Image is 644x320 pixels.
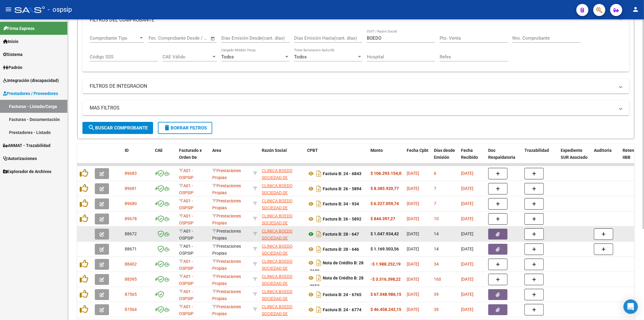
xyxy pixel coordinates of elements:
datatable-header-cell: Monto [368,144,404,171]
span: A01 - OSPSIP [179,304,194,316]
span: A01 - OSPSIP [179,259,194,271]
span: 39 [434,292,439,297]
span: [DATE] [407,307,419,312]
span: 14 [434,231,439,236]
span: Integración (discapacidad) [3,77,59,84]
span: Padrón [3,64,22,71]
datatable-header-cell: Días desde Emisión [431,144,459,171]
div: FILTROS DEL COMPROBANTE [82,30,629,72]
mat-icon: menu [5,6,12,13]
span: [DATE] [407,247,419,251]
span: 88402 [125,262,137,266]
strong: $ 844.397,27 [370,216,395,221]
strong: Factura B: 24 - 6774 [323,307,361,312]
span: Prestaciones Propias [212,168,241,180]
span: CLINICA BOEDO SOCIEDAD DE RESPONSABILIDAD LIMITADA [262,289,299,315]
span: Inicio [3,38,18,45]
span: Prestaciones Propias [212,183,241,195]
i: Descargar documento [315,169,323,178]
datatable-header-cell: Area [210,144,251,171]
button: Open calendar [210,35,216,42]
div: 30546173646 [262,258,302,271]
i: Descargar documento [315,305,323,315]
span: Facturado x Orden De [179,148,202,160]
datatable-header-cell: CAE [152,144,177,171]
span: Doc Respaldatoria [488,148,515,160]
span: Prestaciones Propias [212,214,241,225]
span: 160 [434,277,441,282]
span: CLINICA BOEDO SOCIEDAD DE RESPONSABILIDAD LIMITADA [262,198,299,224]
span: - ospsip [48,3,72,16]
datatable-header-cell: ID [122,144,152,171]
span: A01 - OSPSIP [179,183,194,195]
span: Explorador de Archivos [3,168,51,175]
i: Descargar documento [315,199,323,209]
i: Descargar documento [315,273,323,283]
datatable-header-cell: Fecha Recibido [459,144,486,171]
strong: Factura B: 24 - 6843 [323,171,361,176]
span: A01 - OSPSIP [179,244,194,256]
span: CAE [155,148,163,153]
span: 39 [434,307,439,312]
span: [DATE] [461,277,473,282]
div: 30546173646 [262,182,302,195]
input: Fecha fin [178,35,208,41]
span: 7 [434,201,436,206]
mat-icon: search [88,124,95,131]
span: [DATE] [461,307,473,312]
span: 87565 [125,292,137,297]
mat-icon: person [632,6,639,13]
span: [DATE] [461,171,473,176]
span: [DATE] [407,262,419,266]
strong: $ 8.385.920,77 [370,186,399,191]
span: Sistema [3,51,23,58]
div: 30546173646 [262,273,302,286]
i: Descargar documento [315,258,323,268]
span: [DATE] [407,277,419,282]
span: 14 [434,247,439,251]
span: Prestadores / Proveedores [3,90,58,97]
span: Comprobante Tipo [90,35,139,41]
mat-expansion-panel-header: FILTROS DEL COMPROBANTE [82,10,629,30]
span: [DATE] [407,216,419,221]
strong: -$ 1.988.252,19 [370,262,401,266]
span: Autorizaciones [3,155,37,162]
span: Razón Social [262,148,287,153]
span: Prestaciones Propias [212,274,241,286]
span: [DATE] [407,292,419,297]
mat-panel-title: FILTROS DEL COMPROBANTE [90,17,615,23]
span: CLINICA BOEDO SOCIEDAD DE RESPONSABILIDAD LIMITADA [262,259,299,284]
strong: Factura B: 26 - 5892 [323,217,361,221]
span: Auditoria [594,148,612,153]
span: 89681 [125,186,137,191]
span: Fecha Recibido [461,148,478,160]
span: CAE Válido [162,54,211,60]
span: Area [212,148,221,153]
strong: Nota de Crédito B: 28 - 2680 [307,260,364,273]
mat-expansion-panel-header: MAS FILTROS [82,101,629,115]
mat-panel-title: FILTROS DE INTEGRACION [90,83,615,90]
datatable-header-cell: Auditoria [591,144,620,171]
datatable-header-cell: Trazabilidad [522,144,558,171]
span: Prestaciones Propias [212,289,241,301]
span: Firma Express [3,25,34,32]
strong: $ 6.327.059,74 [370,201,399,206]
div: 30546173646 [262,303,302,316]
div: 30546173646 [262,167,302,180]
i: Descargar documento [315,290,323,299]
strong: $ 1.047.934,42 [370,231,399,236]
mat-panel-title: MAS FILTROS [90,105,615,111]
strong: $ 46.458.242,15 [370,307,401,312]
span: 10 [434,216,439,221]
mat-icon: delete [163,124,171,131]
strong: Factura B: 34 - 934 [323,201,359,206]
span: 89680 [125,201,137,206]
span: [DATE] [461,247,473,251]
span: A01 - OSPSIP [179,229,194,240]
span: [DATE] [461,262,473,266]
i: Descargar documento [315,184,323,194]
strong: Factura B: 28 - 647 [323,232,359,237]
span: A01 - OSPSIP [179,198,194,210]
span: Prestaciones Propias [212,198,241,210]
span: 7 [434,186,436,191]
